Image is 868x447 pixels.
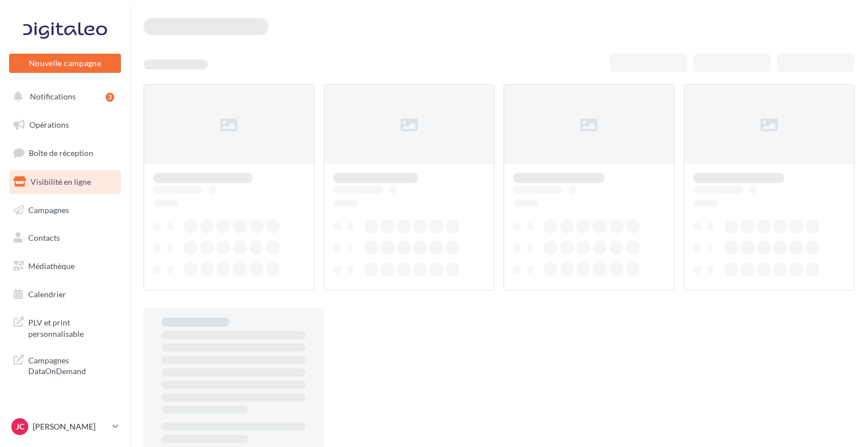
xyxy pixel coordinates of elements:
a: Médiathèque [7,254,123,278]
a: Visibilité en ligne [7,170,123,194]
span: Campagnes [28,205,69,214]
a: Campagnes [7,198,123,222]
a: Contacts [7,226,123,250]
span: Boîte de réception [29,148,93,158]
span: Campagnes DataOnDemand [28,353,116,377]
a: Campagnes DataOnDemand [7,348,123,381]
a: JC [PERSON_NAME] [9,416,121,437]
div: 3 [106,93,114,102]
a: Boîte de réception [7,141,123,165]
span: Contacts [28,233,60,242]
a: PLV et print personnalisable [7,310,123,344]
span: Opérations [29,120,69,129]
button: Nouvelle campagne [9,54,121,73]
span: Visibilité en ligne [31,177,91,186]
span: Calendrier [28,289,66,299]
a: Opérations [7,113,123,137]
a: Calendrier [7,283,123,306]
p: [PERSON_NAME] [33,421,108,432]
button: Notifications 3 [7,85,119,109]
span: Médiathèque [28,261,75,271]
span: PLV et print personnalisable [28,315,116,339]
span: JC [16,421,24,432]
span: Notifications [30,92,76,101]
